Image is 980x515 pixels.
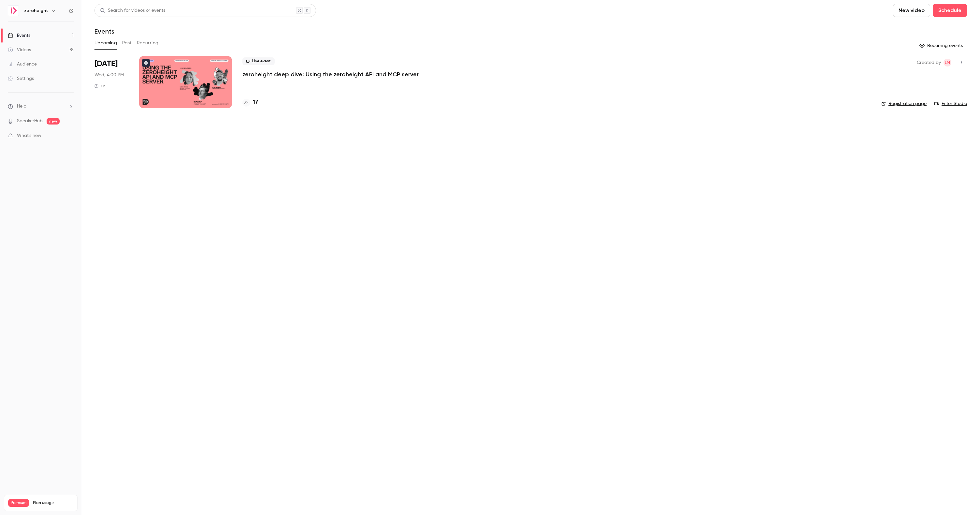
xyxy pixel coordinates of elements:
span: LM [945,59,950,66]
span: Luke Murphy [944,59,951,66]
button: Past [122,38,132,48]
div: 1 h [94,83,106,89]
a: Registration page [881,100,927,107]
h1: Events [94,27,114,35]
iframe: Noticeable Trigger [66,133,74,139]
div: Settings [8,75,34,82]
span: [DATE] [94,59,118,69]
span: Plan usage [33,500,73,506]
button: Upcoming [94,38,117,48]
span: Help [17,103,26,110]
span: Wed, 4:00 PM [94,72,124,78]
span: Premium [8,499,29,507]
div: Audience [8,61,37,67]
a: Enter Studio [934,100,967,107]
div: Search for videos or events [100,7,165,14]
div: Sep 24 Wed, 4:00 PM (Europe/London) [94,56,129,108]
button: Recurring [137,38,159,48]
button: New video [893,4,930,17]
img: zeroheight [8,6,19,16]
a: SpeakerHub [17,118,43,125]
h4: 17 [253,98,258,107]
h6: zeroheight [24,7,48,14]
button: Recurring events [916,40,967,51]
li: help-dropdown-opener [8,103,74,110]
span: Live event [242,57,275,65]
span: What's new [17,132,41,139]
div: Events [8,32,30,39]
button: Schedule [933,4,967,17]
a: 17 [242,98,258,107]
span: new [47,118,60,125]
div: Videos [8,47,31,53]
a: zeroheight deep dive: Using the zeroheight API and MCP server [242,70,419,78]
span: Created by [917,59,941,66]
